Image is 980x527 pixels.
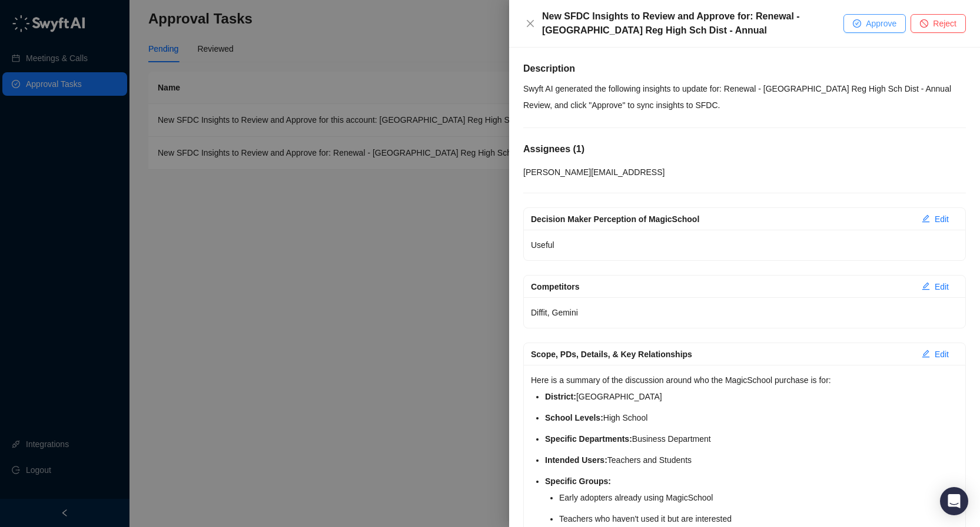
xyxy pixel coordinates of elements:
[523,80,966,97] p: Swyft AI generated the following insights to update for: Renewal - [GEOGRAPHIC_DATA] Reg High Sch...
[545,392,576,401] strong: District:
[531,213,912,226] div: Decision Maker Perception of MagicSchool
[853,19,861,28] span: check-circle
[935,280,949,293] span: Edit
[523,62,966,76] h5: Description
[843,14,906,33] button: Approve
[545,409,958,426] li: High School
[545,455,607,465] strong: Intended Users:
[940,487,968,515] div: Open Intercom Messenger
[545,476,611,486] strong: Specific Groups:
[911,14,966,33] button: Reject
[545,434,632,444] strong: Specific Departments:
[933,17,956,30] span: Reject
[531,372,958,388] p: Here is a summary of the discussion around who the MagicSchool purchase is for:
[920,19,928,28] span: stop
[531,304,958,321] p: Diffit, Gemini
[935,213,949,226] span: Edit
[912,345,958,364] button: Edit
[531,348,912,361] div: Scope, PDs, Details, & Key Relationships
[922,214,930,223] span: edit
[545,413,603,422] strong: School Levels:
[531,237,958,253] p: Useful
[545,431,958,447] li: Business Department
[559,511,958,527] li: Teachers who haven't used it but are interested
[523,142,966,156] h5: Assignees ( 1 )
[935,348,949,361] span: Edit
[526,19,535,28] span: close
[912,277,958,296] button: Edit
[523,167,665,177] span: [PERSON_NAME][EMAIL_ADDRESS]
[523,97,966,113] p: Review, and click "Approve" to sync insights to SFDC.
[545,452,958,468] li: Teachers and Students
[559,489,958,506] li: Early adopters already using MagicSchool
[922,282,930,290] span: edit
[531,280,912,293] div: Competitors
[523,16,537,31] button: Close
[866,17,896,30] span: Approve
[912,210,958,229] button: Edit
[545,388,958,405] li: [GEOGRAPHIC_DATA]
[922,350,930,358] span: edit
[542,9,843,38] div: New SFDC Insights to Review and Approve for: Renewal - [GEOGRAPHIC_DATA] Reg High Sch Dist - Annual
